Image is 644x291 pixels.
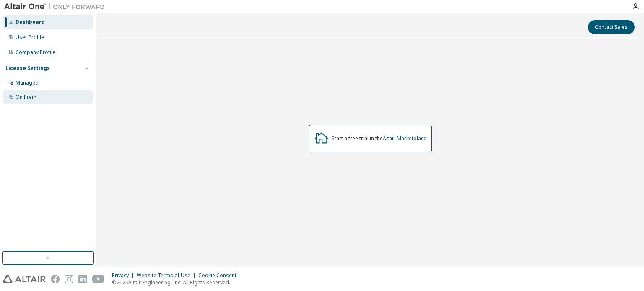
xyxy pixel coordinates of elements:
[198,272,241,279] div: Cookie Consent
[78,275,87,283] img: linkedin.svg
[112,272,137,279] div: Privacy
[16,80,39,86] div: Managed
[16,49,55,56] div: Company Profile
[4,3,109,11] img: Altair One
[16,94,36,100] div: On Prem
[5,65,50,72] div: License Settings
[92,275,104,283] img: youtube.svg
[112,279,241,286] p: © 2025 Altair Engineering, Inc. All Rights Reserved.
[65,275,73,283] img: instagram.svg
[383,135,426,142] a: Altair Marketplace
[51,275,60,283] img: facebook.svg
[3,275,46,283] img: altair_logo.svg
[332,135,426,142] div: Start a free trial in the
[16,34,44,41] div: User Profile
[16,19,45,26] div: Dashboard
[588,20,635,34] button: Contact Sales
[137,272,198,279] div: Website Terms of Use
